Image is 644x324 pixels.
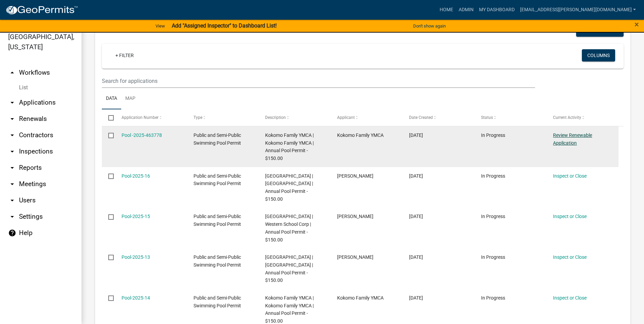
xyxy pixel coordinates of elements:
i: arrow_drop_down [8,98,16,107]
span: Western High School | Western School Corp | Annual Pool Permit - $150.00 [265,214,313,242]
a: View [153,20,168,32]
span: Public and Semi-Public Swimming Pool Permit [194,295,241,308]
span: Public and Semi-Public Swimming Pool Permit [194,214,241,227]
a: Map [121,88,140,110]
a: Data [102,88,121,110]
span: Kokomo Family YMCA [337,132,384,138]
a: Admin [456,3,476,16]
a: Inspect or Close [553,214,587,219]
datatable-header-cell: Application Number [115,109,187,126]
i: arrow_drop_down [8,213,16,221]
span: 08/11/2025 [409,254,423,260]
i: arrow_drop_down [8,115,16,123]
span: Date Created [409,115,433,120]
input: Search for applications [102,74,535,88]
span: Status [481,115,493,120]
i: help [8,229,16,237]
span: Public and Semi-Public Swimming Pool Permit [194,173,241,186]
span: Jennifer Keller [337,254,373,260]
span: Kokomo High School | Kokomo High School | Annual Pool Permit - $150.00 [265,254,313,283]
datatable-header-cell: Status [475,109,547,126]
span: Jennifer Keller [337,173,373,179]
span: 08/14/2025 [409,132,423,138]
span: Application Number [122,115,159,120]
a: Pool-2025-14 [122,295,150,301]
datatable-header-cell: Date Created [403,109,475,126]
a: [EMAIL_ADDRESS][PERSON_NAME][DOMAIN_NAME] [517,3,639,16]
span: Type [194,115,202,120]
span: 08/11/2025 [409,214,423,219]
span: Kokomo Family YMCA | Kokomo Family YMCA | Annual Pool Permit - $150.00 [265,132,314,161]
span: Public and Semi-Public Swimming Pool Permit [194,132,241,146]
span: In Progress [481,295,505,301]
span: Public and Semi-Public Swimming Pool Permit [194,254,241,268]
a: Inspect or Close [553,295,587,301]
i: arrow_drop_down [8,131,16,139]
span: × [634,20,639,29]
span: 08/11/2025 [409,173,423,179]
datatable-header-cell: Description [259,109,331,126]
datatable-header-cell: Applicant [331,109,403,126]
a: Pool-2025-13 [122,254,150,260]
span: 08/11/2025 [409,295,423,301]
span: In Progress [481,173,505,179]
button: Close [634,20,639,29]
datatable-header-cell: Type [187,109,259,126]
span: Applicant [337,115,355,120]
span: Current Activity [553,115,581,120]
button: Columns [582,49,615,61]
a: Pool-2025-15 [122,214,150,219]
i: arrow_drop_down [8,164,16,172]
a: My Dashboard [476,3,517,16]
a: Review Renewable Application [553,132,592,146]
a: Pool-2025-16 [122,173,150,179]
span: Kokomo Family YMCA [337,295,384,301]
span: In Progress [481,132,505,138]
a: Pool -2025-463778 [122,132,162,138]
span: In Progress [481,254,505,260]
i: arrow_drop_down [8,196,16,204]
span: Description [265,115,286,120]
a: Inspect or Close [553,254,587,260]
i: arrow_drop_up [8,69,16,77]
strong: Add "Assigned Inspector" to Dashboard List! [172,22,277,29]
i: arrow_drop_down [8,147,16,156]
span: Kokomo Family YMCA | Kokomo Family YMCA | Annual Pool Permit - $150.00 [265,295,314,324]
a: + Filter [110,49,139,61]
datatable-header-cell: Current Activity [547,109,619,126]
i: arrow_drop_down [8,180,16,188]
datatable-header-cell: Select [102,109,115,126]
a: Home [437,3,456,16]
span: In Progress [481,214,505,219]
span: Kokomo High School | Kokomo High School | Annual Pool Permit - $150.00 [265,173,313,202]
button: Don't show again [410,20,448,32]
span: Barrett Bates [337,214,373,219]
a: Inspect or Close [553,173,587,179]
